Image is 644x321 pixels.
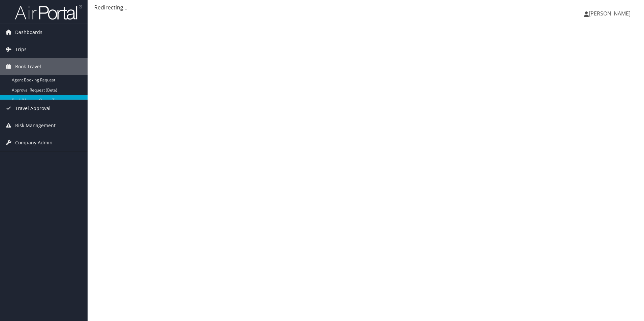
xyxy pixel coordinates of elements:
img: airportal-logo.png [15,4,82,20]
span: [PERSON_NAME] [589,10,631,17]
span: Trips [15,41,27,58]
span: Book Travel [15,58,41,75]
span: Company Admin [15,134,53,151]
a: [PERSON_NAME] [584,3,637,24]
span: Travel Approval [15,100,51,117]
span: Risk Management [15,117,56,134]
span: Dashboards [15,24,42,41]
div: Redirecting... [94,3,637,11]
